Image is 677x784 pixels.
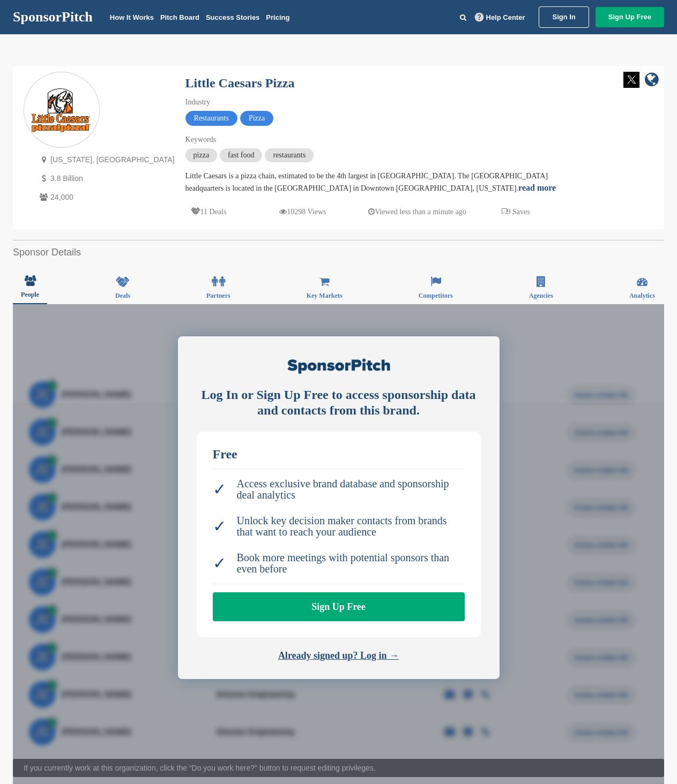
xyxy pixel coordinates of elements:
[13,10,93,24] a: SponsorPitch
[213,473,465,506] li: Access exclusive brand database and sponsorship deal analytics
[368,205,466,218] p: Viewed less than a minute ago
[502,205,530,218] p: 9 Saves
[539,6,589,28] a: Sign In
[213,547,465,580] li: Book more meetings with potential sponsors than even before
[206,13,259,21] a: Success Stories
[266,13,289,21] a: Pricing
[37,172,175,185] p: 3.8 Billion
[623,72,639,88] img: Twitter white
[220,148,262,162] span: fast food
[206,292,230,299] span: Partners
[278,650,399,661] a: Already signed up? Log in →
[213,510,465,543] li: Unlock key decision maker contacts from brands that want to reach your audience
[37,191,175,204] p: 24,000
[279,205,326,218] p: 10298 Views
[629,292,655,299] span: Analytics
[596,7,664,27] a: Sign Up Free
[213,484,226,495] span: ✓
[213,557,226,569] span: ✓
[213,448,465,461] div: Free
[185,111,237,126] span: Restaurants
[21,291,39,298] span: People
[213,592,465,621] a: Sign Up Free
[37,153,175,167] p: [US_STATE], [GEOGRAPHIC_DATA]
[529,292,553,299] span: Agencies
[265,148,314,162] span: restaurants
[185,170,561,194] div: Little Caesars is a pizza chain, estimated to be the 4th largest in [GEOGRAPHIC_DATA]. The [GEOGR...
[473,11,527,24] a: Help Center
[185,134,561,146] div: Keywords
[518,183,556,192] a: read more
[191,205,227,218] p: 11 Deals
[240,111,273,126] span: Pizza
[307,292,343,299] span: Key Markets
[13,245,664,260] h2: Sponsor Details
[645,72,659,89] a: company link
[213,521,226,532] span: ✓
[24,88,99,133] img: Sponsorpitch & Little Caesars Pizza
[185,148,218,162] span: pizza
[419,292,453,299] span: Competitors
[115,292,130,299] span: Deals
[110,13,154,21] a: How It Works
[185,76,295,90] a: Little Caesars Pizza
[185,96,561,108] div: Industry
[197,387,481,418] div: Log In or Sign Up Free to access sponsorship data and contacts from this brand.
[160,13,199,21] a: Pitch Board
